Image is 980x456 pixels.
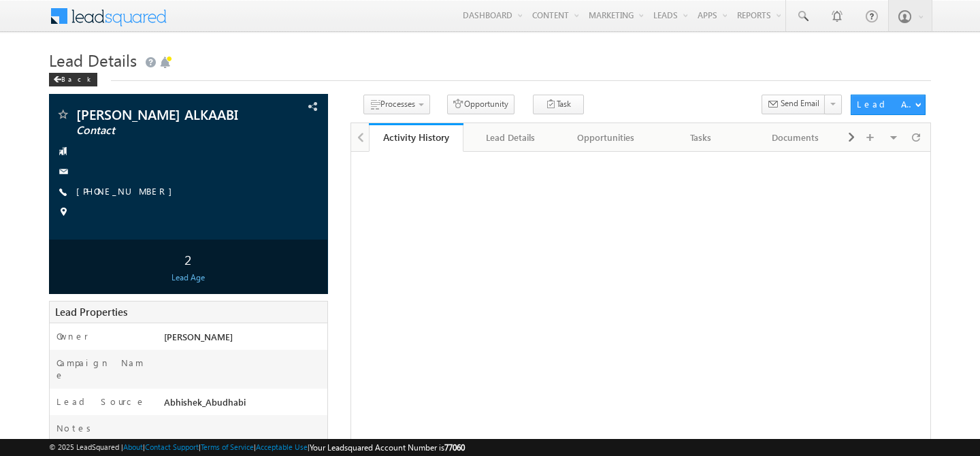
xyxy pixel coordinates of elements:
div: Documents [759,129,832,146]
span: Lead Details [49,49,137,71]
span: Your Leadsquared Account Number is [310,442,465,453]
a: Opportunities [559,123,654,152]
span: [PERSON_NAME] [164,331,233,342]
a: Lead Details [463,123,559,152]
span: [PHONE_NUMBER] [76,185,179,199]
div: 2 [52,246,324,272]
div: Tasks [664,129,736,146]
a: Tasks [653,123,749,152]
button: Task [533,95,584,114]
label: Lead Source [56,395,146,408]
span: Contact [76,124,248,137]
span: [PERSON_NAME] ALKAABI [76,108,248,121]
button: Opportunity [447,95,514,114]
div: Opportunities [570,129,642,146]
span: 77060 [444,442,465,453]
a: Activity History [369,123,464,152]
button: Lead Actions [851,95,926,115]
label: Campaign Name [56,357,150,381]
div: Abhishek_Abudhabi [161,395,327,414]
a: Terms of Service [201,442,254,451]
div: Lead Age [52,272,324,284]
div: Activity History [379,131,454,144]
a: Contact Support [145,442,199,451]
span: Send Email [781,97,819,110]
button: Processes [363,95,430,114]
div: Lead Details [474,129,546,146]
span: Lead Properties [55,305,127,319]
span: Processes [380,99,415,109]
a: Back [49,72,104,84]
a: Acceptable Use [256,442,308,451]
a: About [123,442,143,451]
button: Send Email [762,95,826,114]
div: Lead Actions [857,98,915,110]
span: © 2025 LeadSquared | | | | | [49,441,465,454]
div: Back [49,73,97,86]
label: Notes [56,422,96,434]
a: Documents [749,123,844,152]
label: Owner [56,330,88,342]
